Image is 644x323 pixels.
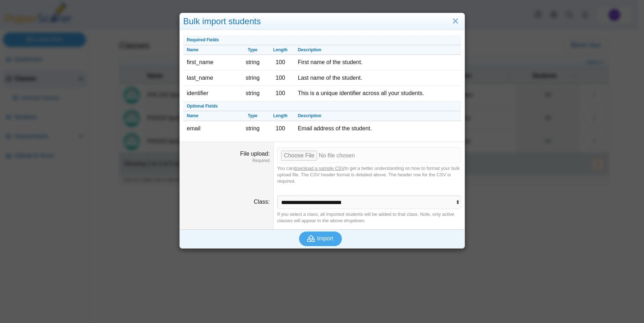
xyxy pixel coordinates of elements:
[294,121,461,136] td: Email address of the student.
[183,45,239,55] th: Name
[239,45,267,55] th: Type
[277,165,461,185] div: You can to get a better understanding on how to format your bulk upload file. The CSV header form...
[267,86,294,101] td: 100
[277,211,461,224] div: If you select a class, all imported students will be added to that class. Note, only active class...
[183,86,239,101] td: identifier
[294,55,461,70] td: First name of the student.
[239,111,267,121] th: Type
[254,199,269,205] label: Class
[294,45,461,55] th: Description
[450,15,461,27] a: Close
[183,121,239,136] td: email
[267,55,294,70] td: 100
[239,71,267,86] td: string
[267,45,294,55] th: Length
[183,71,239,86] td: last_name
[183,111,239,121] th: Name
[317,235,333,241] span: Import
[294,111,461,121] th: Description
[180,13,465,30] div: Bulk import students
[294,86,461,101] td: This is a unique identifier across all your students.
[183,158,270,164] dfn: Required
[267,111,294,121] th: Length
[183,35,461,45] th: Required Fields
[183,55,239,70] td: first_name
[239,86,267,101] td: string
[267,121,294,136] td: 100
[299,231,342,246] button: Import
[239,121,267,136] td: string
[240,151,270,157] label: File upload
[294,166,344,171] a: download a sample CSV
[183,101,461,111] th: Optional Fields
[239,55,267,70] td: string
[294,71,461,86] td: Last name of the student.
[267,71,294,86] td: 100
